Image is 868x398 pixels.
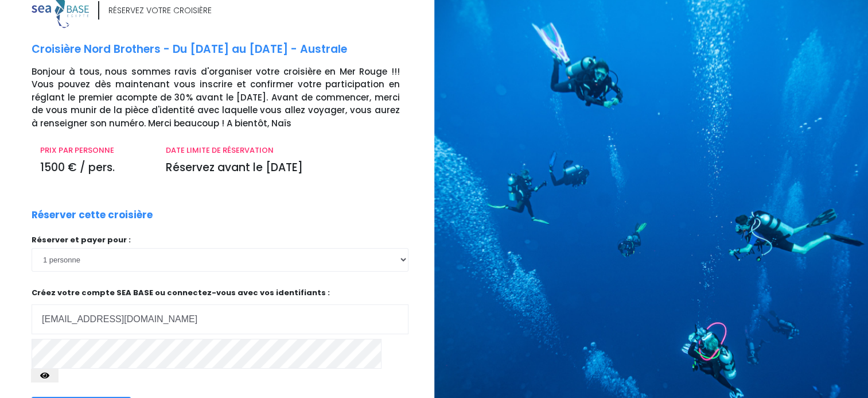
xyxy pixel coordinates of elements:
[32,41,426,58] p: Croisière Nord Brothers - Du [DATE] au [DATE] - Australe
[32,304,408,334] input: Adresse email
[32,65,426,130] p: Bonjour à tous, nous sommes ravis d'organiser votre croisière en Mer Rouge !!! Vous pouvez dès ma...
[166,145,400,156] p: DATE LIMITE DE RÉSERVATION
[166,160,400,176] p: Réservez avant le [DATE]
[108,5,212,17] div: RÉSERVEZ VOTRE CROISIÈRE
[40,160,149,176] p: 1500 € / pers.
[32,208,153,223] p: Réserver cette croisière
[32,234,408,246] p: Réserver et payer pour :
[40,145,149,156] p: PRIX PAR PERSONNE
[32,287,408,335] p: Créez votre compte SEA BASE ou connectez-vous avec vos identifiants :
